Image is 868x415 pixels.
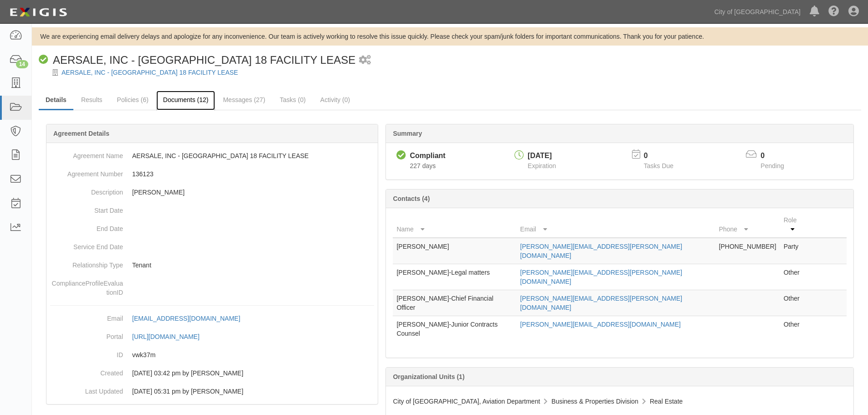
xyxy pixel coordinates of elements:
dt: Service End Date [50,238,123,251]
a: AERSALE, INC - [GEOGRAPHIC_DATA] 18 FACILITY LEASE [62,69,238,76]
div: [EMAIL_ADDRESS][DOMAIN_NAME] [132,314,240,323]
a: Policies (6) [110,91,155,109]
a: Activity (0) [313,91,357,109]
p: 0 [644,151,685,161]
div: 14 [16,60,28,68]
a: [PERSON_NAME][EMAIL_ADDRESS][PERSON_NAME][DOMAIN_NAME] [520,295,683,311]
td: [PHONE_NUMBER] [715,238,780,264]
img: logo-5460c22ac91f19d4615b14bd174203de0afe785f0fc80cf4dbbc73dc1793850b.png [7,4,70,20]
span: AERSALE, INC - [GEOGRAPHIC_DATA] 18 FACILITY LEASE [53,54,355,66]
p: 0 [760,151,795,161]
dt: Agreement Name [50,147,123,160]
span: Tasks Due [644,162,673,169]
dt: Email [50,309,123,323]
td: Other [780,290,810,316]
a: [PERSON_NAME][EMAIL_ADDRESS][DOMAIN_NAME] [520,321,681,328]
span: Since 01/07/2025 [410,162,436,169]
i: Compliant [396,151,406,160]
div: We are experiencing email delivery delays and apologize for any inconvenience. Our team is active... [32,32,868,41]
i: 1 scheduled workflow [359,56,371,65]
td: [PERSON_NAME] [393,238,516,264]
b: Contacts (4) [393,195,430,202]
td: [PERSON_NAME]-Legal matters [393,264,516,290]
a: Tasks (0) [273,91,313,109]
b: Agreement Details [53,130,109,137]
a: Details [39,91,73,110]
span: Expiration [528,162,556,169]
dd: 136123 [50,165,374,183]
th: Name [393,212,516,238]
a: [EMAIL_ADDRESS][DOMAIN_NAME] [132,315,250,322]
td: Other [780,264,810,290]
a: [PERSON_NAME][EMAIL_ADDRESS][PERSON_NAME][DOMAIN_NAME] [520,269,683,285]
a: Results [74,91,109,109]
dd: AERSALE, INC - [GEOGRAPHIC_DATA] 18 FACILITY LEASE [50,147,374,165]
td: Other [780,316,810,342]
a: [PERSON_NAME][EMAIL_ADDRESS][PERSON_NAME][DOMAIN_NAME] [520,243,683,259]
a: Messages (27) [216,91,272,109]
dt: Description [50,183,123,197]
dt: Portal [50,328,123,341]
div: Compliant [410,151,445,161]
a: Documents (12) [156,91,216,110]
div: [DATE] [528,151,556,161]
th: Role [780,212,810,238]
dd: [DATE] 03:42 pm by [PERSON_NAME] [50,364,374,382]
dt: Start Date [50,201,123,215]
dt: Relationship Type [50,256,123,270]
p: [PERSON_NAME] [132,188,374,197]
span: Business & Properties Division [551,398,638,405]
dt: Created [50,364,123,378]
dt: Last Updated [50,382,123,396]
th: Email [517,212,715,238]
a: City of [GEOGRAPHIC_DATA] [710,3,805,21]
td: [PERSON_NAME]-Chief Financial Officer [393,290,516,316]
td: Party [780,238,810,264]
a: [URL][DOMAIN_NAME] [132,333,210,340]
span: Real Estate [650,398,683,405]
dt: ComplianceProfileEvaluationID [50,274,123,297]
div: AERSALE, INC - GY HANGAR 18 FACILITY LEASE [39,52,355,68]
th: Phone [715,212,780,238]
dd: [DATE] 05:31 pm by [PERSON_NAME] [50,382,374,400]
i: Compliant [39,55,48,65]
dt: Agreement Number [50,165,123,179]
dd: vwk37m [50,346,374,364]
span: City of [GEOGRAPHIC_DATA], Aviation Department [393,398,540,405]
dt: ID [50,346,123,359]
i: Help Center - Complianz [828,6,839,17]
td: [PERSON_NAME]-Junior Contracts Counsel [393,316,516,342]
b: Organizational Units (1) [393,373,464,380]
b: Summary [393,130,422,137]
span: Pending [760,162,784,169]
dd: Tenant [50,256,374,274]
dt: End Date [50,220,123,233]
